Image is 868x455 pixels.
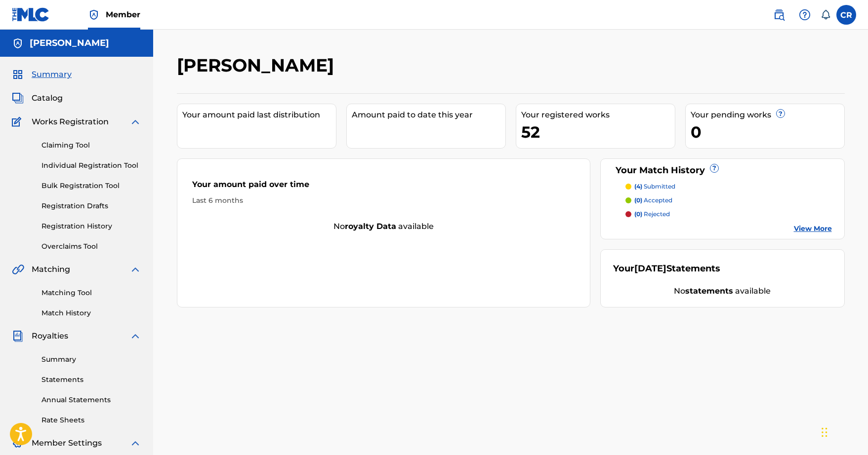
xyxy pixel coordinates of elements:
[32,116,109,128] span: Works Registration
[32,437,102,449] span: Member Settings
[613,164,832,177] div: Your Match History
[129,330,141,342] img: expand
[769,5,789,25] a: Public Search
[41,288,141,298] a: Matching Tool
[129,264,141,275] img: expand
[345,222,396,231] strong: royalty data
[12,264,24,275] img: Matching
[821,10,830,20] div: Notifications
[41,221,141,231] a: Registration History
[836,5,856,25] div: User Menu
[41,241,141,252] a: Overclaims Tool
[30,38,109,49] h5: RANSOM, COREY
[634,183,642,190] span: (4)
[41,395,141,405] a: Annual Statements
[634,210,642,218] span: (0)
[32,92,63,104] span: Catalog
[634,196,672,205] p: accepted
[182,109,336,121] div: Your amount paid last distribution
[625,210,832,219] a: (0) rejected
[12,330,24,342] img: Royalties
[12,38,24,49] img: Accounts
[777,110,785,117] span: ?
[795,5,815,25] div: Help
[192,195,576,206] div: Last 6 months
[634,182,675,191] p: submitted
[177,54,339,76] h2: [PERSON_NAME]
[32,264,70,275] span: Matching
[625,196,832,205] a: (0) accepted
[710,164,718,172] span: ?
[799,9,811,21] img: help
[41,181,141,191] a: Bulk Registration Tool
[634,196,642,204] span: (0)
[613,285,832,297] div: No available
[32,330,68,342] span: Royalties
[41,308,141,318] a: Match History
[41,140,141,151] a: Claiming Tool
[521,109,675,121] div: Your registered works
[634,210,670,219] p: rejected
[12,437,24,449] img: Member Settings
[192,179,576,195] div: Your amount paid over time
[41,201,141,211] a: Registration Drafts
[12,7,50,22] img: MLC Logo
[819,408,868,455] iframe: Chat Widget
[773,9,785,21] img: search
[521,121,675,143] div: 52
[634,263,666,274] span: [DATE]
[32,69,72,80] span: Summary
[41,160,141,171] a: Individual Registration Tool
[12,92,63,104] a: CatalogCatalog
[41,415,141,425] a: Rate Sheets
[352,109,505,121] div: Amount paid to date this year
[88,9,100,21] img: Top Rightsholder
[129,437,141,449] img: expand
[691,109,844,121] div: Your pending works
[794,224,832,234] a: View More
[12,69,72,80] a: SummarySummary
[41,354,141,365] a: Summary
[41,375,141,385] a: Statements
[691,121,844,143] div: 0
[177,221,590,232] div: No available
[106,9,140,20] span: Member
[129,116,141,128] img: expand
[12,92,24,104] img: Catalog
[613,262,720,275] div: Your Statements
[822,417,827,447] div: Drag
[12,69,24,80] img: Summary
[12,116,25,128] img: Works Registration
[625,182,832,191] a: (4) submitted
[685,286,733,296] strong: statements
